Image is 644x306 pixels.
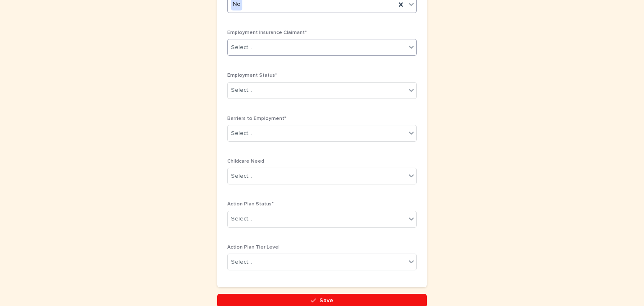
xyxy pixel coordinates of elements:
[231,129,252,138] div: Select...
[227,245,280,250] span: Action Plan Tier Level
[227,116,286,121] span: Barriers to Employment*
[231,258,252,267] div: Select...
[231,43,252,52] div: Select...
[231,215,252,223] div: Select...
[227,202,274,207] span: Action Plan Status*
[231,172,252,181] div: Select...
[319,298,333,303] span: Save
[231,86,252,95] div: Select...
[227,159,264,164] span: Childcare Need
[227,73,277,78] span: Employment Status*
[227,30,307,35] span: Employment Insurance Claimant*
